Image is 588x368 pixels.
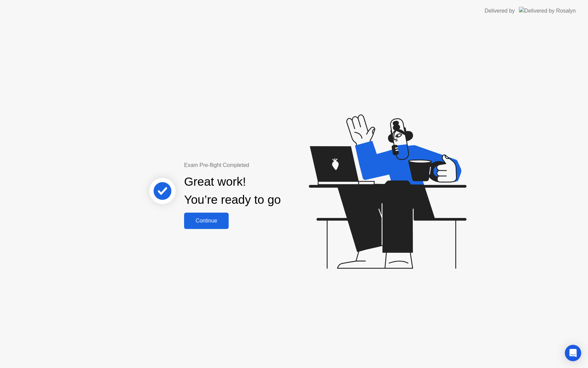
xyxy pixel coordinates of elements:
[184,173,281,209] div: Great work! You’re ready to go
[184,213,229,229] button: Continue
[184,161,325,169] div: Exam Pre-flight Completed
[485,7,515,15] div: Delivered by
[565,345,581,361] div: Open Intercom Messenger
[186,218,227,224] div: Continue
[519,7,576,15] img: Delivered by Rosalyn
